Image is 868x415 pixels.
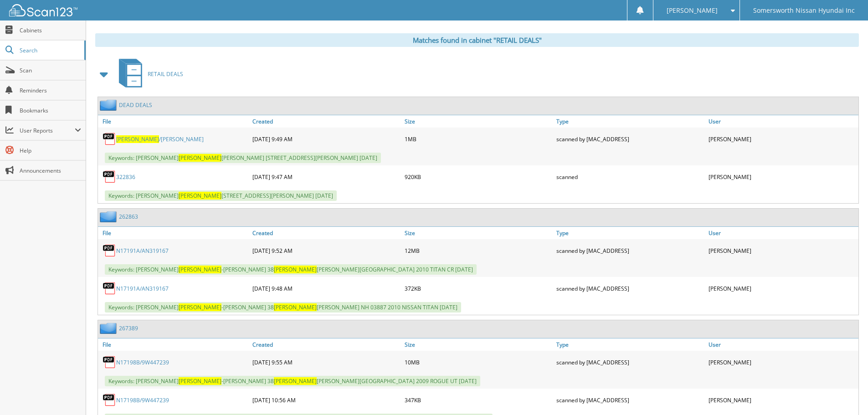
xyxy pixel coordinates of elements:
[20,87,81,94] span: Reminders
[706,241,858,260] div: [PERSON_NAME]
[402,115,555,128] a: Size
[100,99,119,111] img: folder2.png
[250,168,402,186] div: [DATE] 9:47 AM
[98,227,250,239] a: File
[402,279,555,297] div: 372KB
[20,127,75,134] span: User Reports
[706,391,858,409] div: [PERSON_NAME]
[100,211,119,222] img: folder2.png
[20,67,81,74] span: Scan
[554,353,706,371] div: scanned by [MAC_ADDRESS]
[250,338,402,351] a: Created
[95,33,859,47] div: Matches found in cabinet "RETAIL DEALS"
[103,355,116,369] img: PDF.png
[402,338,555,351] a: Size
[103,132,116,146] img: PDF.png
[250,115,402,128] a: Created
[100,323,119,334] img: folder2.png
[119,213,138,220] a: 262863
[116,173,135,181] a: 322836
[706,227,858,239] a: User
[105,302,461,313] span: Keywords: [PERSON_NAME] -[PERSON_NAME] 38 [PERSON_NAME] NH 03887 2010 NISSAN TITAN [DATE]
[753,8,855,13] span: Somersworth Nissan Hyundai Inc
[250,279,402,297] div: [DATE] 9:48 AM
[554,391,706,409] div: scanned by [MAC_ADDRESS]
[250,241,402,260] div: [DATE] 9:52 AM
[250,391,402,409] div: [DATE] 10:56 AM
[20,107,81,114] span: Bookmarks
[706,353,858,371] div: [PERSON_NAME]
[179,192,221,200] span: [PERSON_NAME]
[98,338,250,351] a: File
[822,371,868,415] iframe: Chat Widget
[179,377,221,385] span: [PERSON_NAME]
[554,227,706,239] a: Type
[105,376,480,386] span: Keywords: [PERSON_NAME] -[PERSON_NAME] 38 [PERSON_NAME][GEOGRAPHIC_DATA] 2009 ROGUE UT [DATE]
[20,46,80,54] span: Search
[250,130,402,148] div: [DATE] 9:49 AM
[116,359,169,366] a: N17198B/9W447239
[113,56,183,92] a: RETAIL DEALS
[116,285,169,292] a: N17191A/AN319167
[554,279,706,297] div: scanned by [MAC_ADDRESS]
[554,115,706,128] a: Type
[402,353,555,371] div: 10MB
[706,130,858,148] div: [PERSON_NAME]
[706,115,858,128] a: User
[119,324,138,332] a: 267389
[105,264,477,275] span: Keywords: [PERSON_NAME] -[PERSON_NAME] 38 [PERSON_NAME][GEOGRAPHIC_DATA] 2010 TITAN CR [DATE]
[250,353,402,371] div: [DATE] 9:55 AM
[402,168,555,186] div: 920KB
[105,190,337,201] span: Keywords: [PERSON_NAME] [STREET_ADDRESS][PERSON_NAME] [DATE]
[103,170,116,184] img: PDF.png
[20,26,81,34] span: Cabinets
[20,167,81,174] span: Announcements
[116,135,204,143] a: [PERSON_NAME]/[PERSON_NAME]
[706,338,858,351] a: User
[105,153,381,163] span: Keywords: [PERSON_NAME] [PERSON_NAME] [STREET_ADDRESS][PERSON_NAME] [DATE]
[554,168,706,186] div: scanned
[274,377,317,385] span: [PERSON_NAME]
[9,4,77,16] img: scan123-logo-white.svg
[706,168,858,186] div: [PERSON_NAME]
[250,227,402,239] a: Created
[402,391,555,409] div: 347KB
[119,101,152,109] a: DEAD DEALS
[179,266,221,273] span: [PERSON_NAME]
[116,135,159,143] span: [PERSON_NAME]
[103,282,116,295] img: PDF.png
[20,147,81,154] span: Help
[148,70,183,78] span: RETAIL DEALS
[116,247,169,255] a: N17191A/AN319167
[98,115,250,128] a: File
[402,130,555,148] div: 1MB
[103,393,116,407] img: PDF.png
[554,338,706,351] a: Type
[179,303,221,311] span: [PERSON_NAME]
[402,241,555,260] div: 12MB
[179,154,221,162] span: [PERSON_NAME]
[554,241,706,260] div: scanned by [MAC_ADDRESS]
[706,279,858,297] div: [PERSON_NAME]
[103,244,116,257] img: PDF.png
[274,303,317,311] span: [PERSON_NAME]
[402,227,555,239] a: Size
[667,8,718,13] span: [PERSON_NAME]
[554,130,706,148] div: scanned by [MAC_ADDRESS]
[116,396,169,404] a: N17198B/9W447239
[274,266,317,273] span: [PERSON_NAME]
